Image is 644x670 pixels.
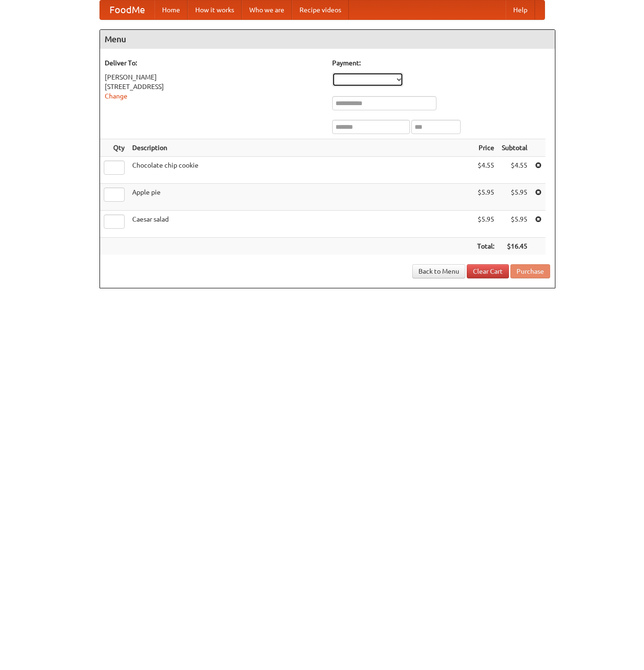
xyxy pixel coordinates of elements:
a: Help [506,0,535,19]
td: $4.55 [473,157,498,184]
th: Price [473,139,498,157]
th: Total: [473,238,498,255]
h5: Payment: [332,58,550,68]
a: Back to Menu [412,264,465,278]
th: $16.45 [498,238,531,255]
div: [PERSON_NAME] [105,72,323,82]
td: $5.95 [498,184,531,211]
td: $4.55 [498,157,531,184]
th: Subtotal [498,139,531,157]
td: Caesar salad [128,211,473,238]
a: Change [105,92,127,100]
a: How it works [188,0,242,19]
h5: Deliver To: [105,58,323,68]
a: FoodMe [100,0,154,19]
th: Qty [100,139,128,157]
td: $5.95 [498,211,531,238]
a: Clear Cart [467,264,509,278]
a: Recipe videos [292,0,349,19]
a: Who we are [242,0,292,19]
h4: Menu [100,30,555,49]
td: Chocolate chip cookie [128,157,473,184]
td: $5.95 [473,211,498,238]
td: $5.95 [473,184,498,211]
a: Home [154,0,188,19]
button: Purchase [510,264,550,278]
th: Description [128,139,473,157]
td: Apple pie [128,184,473,211]
div: [STREET_ADDRESS] [105,82,323,91]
